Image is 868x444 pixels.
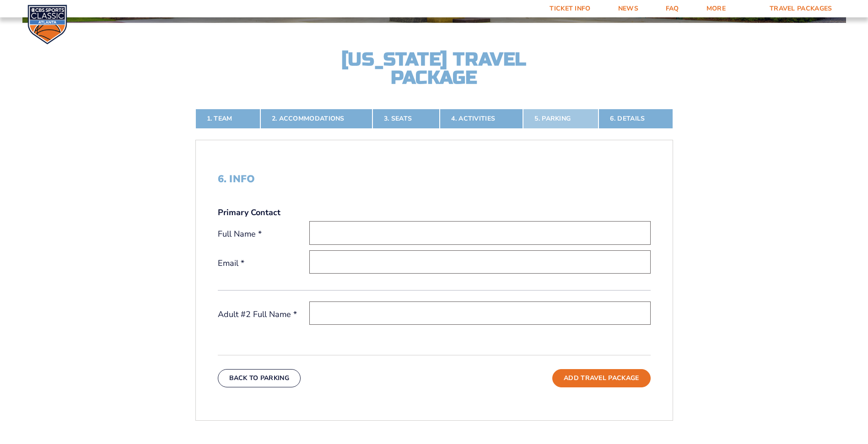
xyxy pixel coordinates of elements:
[260,109,372,129] a: 2. Accommodations
[334,50,535,87] h2: [US_STATE] Travel Package
[218,207,280,218] strong: Primary Contact
[372,109,440,129] a: 3. Seats
[523,109,598,129] a: 5. Parking
[27,5,67,44] img: CBS Sports Classic
[195,109,260,129] a: 1. Team
[218,309,309,320] label: Adult #2 Full Name *
[218,369,301,387] button: Back To Parking
[218,228,309,240] label: Full Name *
[440,109,523,129] a: 4. Activities
[552,369,650,387] button: Add Travel Package
[218,173,651,185] h2: 6. Info
[218,258,309,269] label: Email *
